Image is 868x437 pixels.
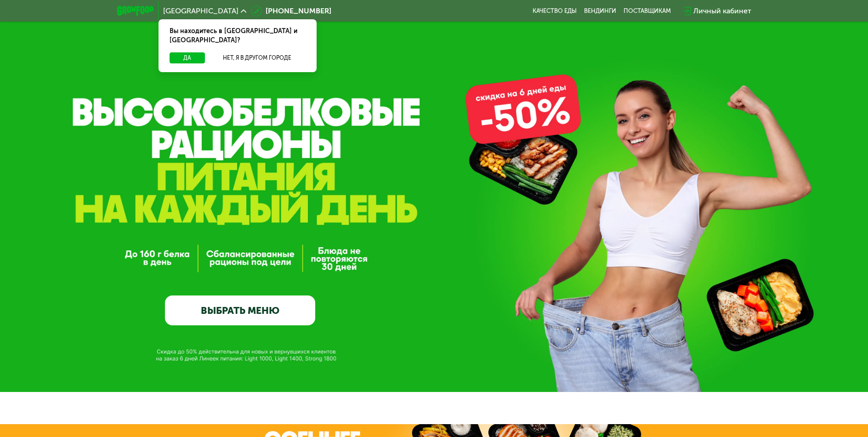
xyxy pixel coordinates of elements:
[693,6,751,17] div: Личный кабинет
[159,19,317,52] div: Вы находитесь в [GEOGRAPHIC_DATA] и [GEOGRAPHIC_DATA]?
[163,7,238,15] span: [GEOGRAPHIC_DATA]
[165,295,315,326] a: ВЫБРАТЬ МЕНЮ
[624,7,671,15] div: поставщикам
[209,52,306,63] button: Нет, я в другом городе
[584,7,616,15] a: Вендинги
[251,6,331,17] a: [PHONE_NUMBER]
[533,7,577,15] a: Качество еды
[170,52,205,63] button: Да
